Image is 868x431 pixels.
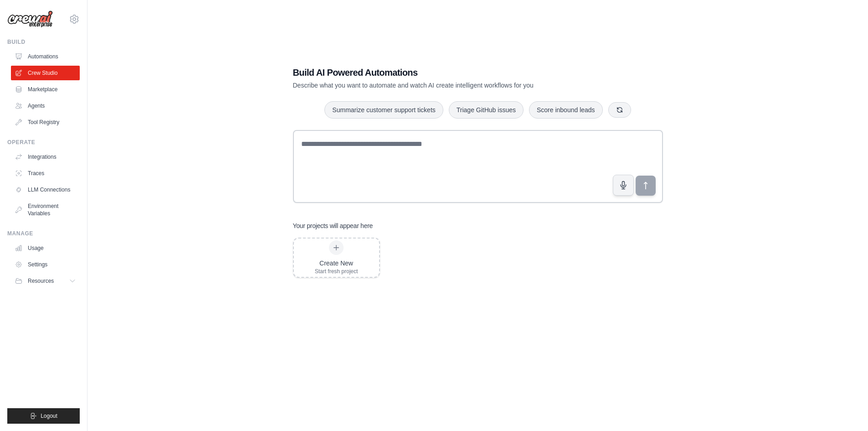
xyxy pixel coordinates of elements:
[7,38,80,46] div: Build
[11,82,80,97] a: Marketplace
[293,81,599,90] p: Describe what you want to automate and watch AI create intelligent workflows for you
[613,175,634,196] button: Click to speak your automation idea
[41,412,57,420] span: Logout
[11,49,80,64] a: Automations
[11,166,80,181] a: Traces
[11,99,80,113] a: Agents
[7,139,80,146] div: Operate
[293,221,373,230] h3: Your projects will appear here
[11,66,80,80] a: Crew Studio
[7,408,80,424] button: Logout
[315,268,358,275] div: Start fresh project
[11,199,80,221] a: Environment Variables
[7,10,53,28] img: Logo
[11,257,80,272] a: Settings
[608,102,631,118] button: Get new suggestions
[11,241,80,255] a: Usage
[11,115,80,130] a: Tool Registry
[324,101,443,119] button: Summarize customer support tickets
[28,277,54,285] span: Resources
[529,101,603,119] button: Score inbound leads
[11,150,80,164] a: Integrations
[449,101,524,119] button: Triage GitHub issues
[11,274,80,288] button: Resources
[315,259,358,268] div: Create New
[11,182,80,197] a: LLM Connections
[293,66,599,79] h1: Build AI Powered Automations
[7,230,80,237] div: Manage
